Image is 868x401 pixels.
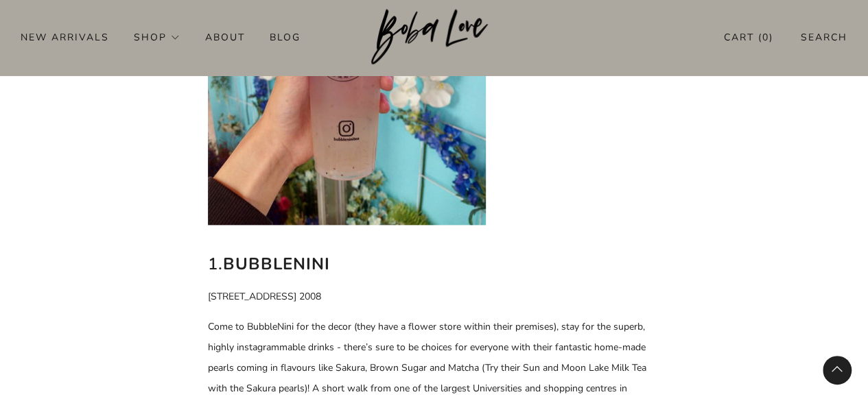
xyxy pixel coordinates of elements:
a: Search [801,26,847,49]
h2: 1. [208,251,661,277]
a: Shop [134,26,180,48]
a: New Arrivals [21,26,109,48]
a: Blog [270,26,301,48]
a: Cart [724,26,773,49]
b: BubbleNini [223,253,330,275]
img: Boba Love [371,9,497,65]
back-to-top-button: Back to top [823,356,852,385]
a: About [205,26,245,48]
items-count: 0 [762,31,769,44]
span: [STREET_ADDRESS] 2008 [208,290,321,303]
